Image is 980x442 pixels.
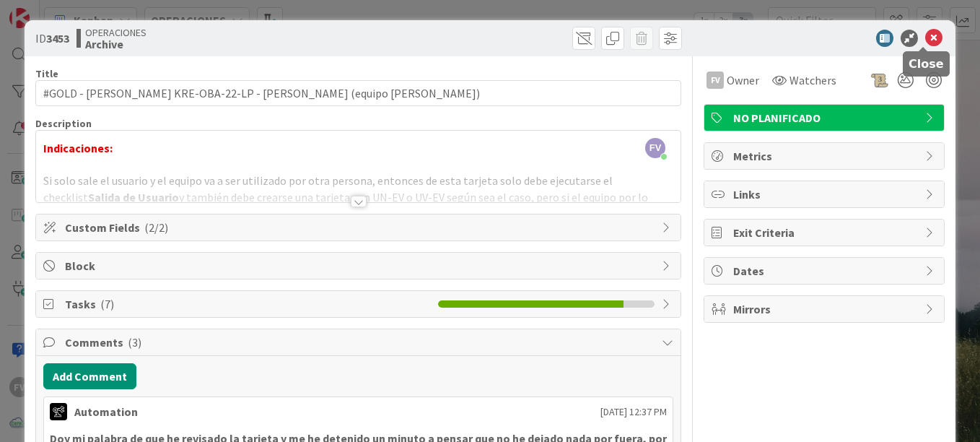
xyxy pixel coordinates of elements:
[85,38,146,50] b: Archive
[128,335,141,350] span: ( 3 )
[65,334,655,351] span: Comments
[733,109,918,126] span: NO PLANIFICADO
[909,57,944,71] h5: Close
[733,262,918,279] span: Dates
[46,31,69,45] b: 3453
[43,363,136,389] button: Add Comment
[35,30,69,47] span: ID
[74,403,138,420] div: Automation
[43,141,113,155] strong: Indicaciones:
[35,117,92,130] span: Description
[35,80,681,106] input: type card name here...
[100,297,114,311] span: ( 7 )
[733,224,918,241] span: Exit Criteria
[35,67,58,80] label: Title
[733,147,918,165] span: Metrics
[65,295,431,313] span: Tasks
[789,71,836,89] span: Watchers
[706,71,724,89] div: FV
[65,257,655,274] span: Block
[65,219,655,236] span: Custom Fields
[144,220,168,235] span: ( 2/2 )
[727,71,759,89] span: Owner
[645,138,665,158] span: FV
[600,404,667,420] span: [DATE] 12:37 PM
[85,27,146,38] span: OPERACIONES
[733,300,918,318] span: Mirrors
[733,186,918,203] span: Links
